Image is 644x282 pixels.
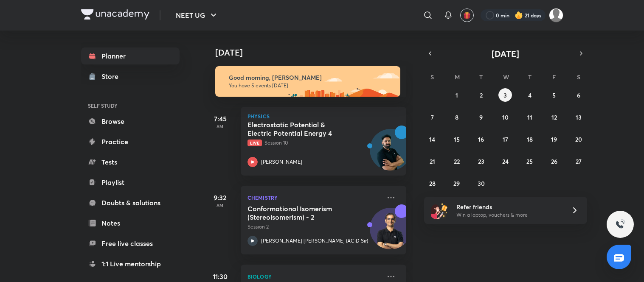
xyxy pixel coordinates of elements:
p: Biology [247,271,381,282]
button: September 6, 2025 [572,88,585,102]
abbr: Thursday [528,73,532,81]
abbr: September 16, 2025 [478,135,484,143]
button: September 14, 2025 [425,132,439,146]
abbr: September 8, 2025 [455,113,458,121]
button: September 23, 2025 [474,154,488,168]
button: September 13, 2025 [572,110,585,124]
abbr: Saturday [577,73,580,81]
span: Live [247,140,262,146]
a: Tests [81,154,180,170]
img: ttu [615,219,625,229]
img: Amisha Rani [549,8,563,22]
button: September 10, 2025 [498,110,512,124]
h5: Conformational Isomerism (Stereoisomerism) - 2 [247,204,353,221]
abbr: September 6, 2025 [577,91,580,99]
abbr: Tuesday [479,73,483,81]
abbr: September 24, 2025 [502,157,509,165]
button: September 3, 2025 [498,88,512,102]
h6: Refer friends [456,202,561,211]
p: Win a laptop, vouchers & more [456,211,561,219]
button: September 30, 2025 [474,176,488,190]
abbr: September 10, 2025 [502,113,509,121]
abbr: September 2, 2025 [480,91,483,99]
button: September 16, 2025 [474,132,488,146]
abbr: September 23, 2025 [478,157,484,165]
button: September 28, 2025 [425,176,439,190]
abbr: September 13, 2025 [576,113,582,121]
abbr: September 21, 2025 [430,157,435,165]
p: [PERSON_NAME] [PERSON_NAME] (ACiD Sir) [261,237,368,245]
abbr: September 25, 2025 [526,157,533,165]
p: Session 10 [247,139,381,147]
button: September 7, 2025 [425,110,439,124]
button: September 11, 2025 [523,110,537,124]
abbr: September 12, 2025 [551,113,557,121]
a: Company Logo [81,9,149,22]
img: referral [431,202,448,219]
abbr: September 7, 2025 [431,113,434,121]
img: streak [515,11,523,20]
abbr: Monday [455,73,460,81]
button: September 25, 2025 [523,154,537,168]
a: Browse [81,113,180,130]
h5: Electrostatic Potential & Electric Potential Energy 4 [247,120,353,137]
img: morning [215,66,400,97]
p: Session 2 [247,223,381,231]
p: Chemistry [247,193,381,203]
button: September 22, 2025 [450,154,464,168]
button: September 27, 2025 [572,154,585,168]
abbr: Friday [552,73,556,81]
a: Playlist [81,174,180,191]
img: Avatar [370,212,411,253]
img: Avatar [370,134,411,174]
button: September 20, 2025 [572,132,585,146]
a: Doubts & solutions [81,194,180,211]
abbr: September 28, 2025 [429,179,436,187]
img: avatar [463,11,471,19]
abbr: September 17, 2025 [503,135,508,143]
button: [DATE] [436,47,575,59]
abbr: September 9, 2025 [479,113,483,121]
abbr: September 20, 2025 [575,135,582,143]
h6: Good morning, [PERSON_NAME] [229,74,393,81]
img: Company Logo [81,9,149,20]
a: Free live classes [81,235,180,252]
button: September 19, 2025 [547,132,561,146]
p: AM [203,203,237,208]
button: September 26, 2025 [547,154,561,168]
a: Planner [81,47,180,64]
button: September 17, 2025 [498,132,512,146]
abbr: September 29, 2025 [453,179,460,187]
a: Store [81,68,180,85]
abbr: Sunday [430,73,434,81]
p: AM [203,124,237,129]
button: September 5, 2025 [547,88,561,102]
button: September 24, 2025 [498,154,512,168]
h4: [DATE] [215,47,415,58]
p: Physics [247,114,399,119]
h5: 11:30 [203,271,237,282]
button: September 21, 2025 [425,154,439,168]
button: September 8, 2025 [450,110,464,124]
button: September 9, 2025 [474,110,488,124]
abbr: September 15, 2025 [454,135,460,143]
h5: 7:45 [203,114,237,124]
span: [DATE] [492,48,519,59]
abbr: September 5, 2025 [552,91,556,99]
button: September 12, 2025 [547,110,561,124]
button: NEET UG [171,7,224,24]
div: Store [101,71,124,81]
button: September 4, 2025 [523,88,537,102]
abbr: September 22, 2025 [454,157,460,165]
abbr: September 26, 2025 [551,157,557,165]
button: avatar [460,8,474,22]
p: You have 5 events [DATE] [229,82,393,89]
abbr: September 11, 2025 [527,113,532,121]
p: [PERSON_NAME] [261,158,302,166]
button: September 15, 2025 [450,132,464,146]
button: September 18, 2025 [523,132,537,146]
a: Practice [81,133,180,150]
button: September 29, 2025 [450,176,464,190]
button: September 1, 2025 [450,88,464,102]
a: 1:1 Live mentorship [81,255,180,272]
